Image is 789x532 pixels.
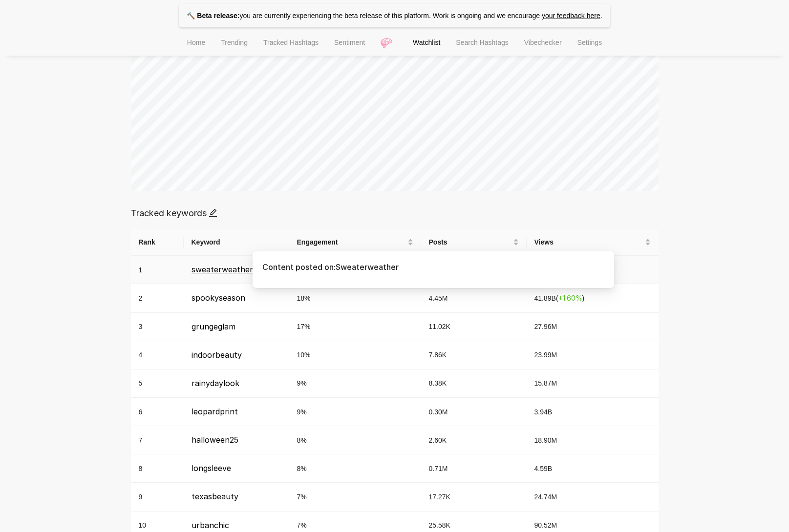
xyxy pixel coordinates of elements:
[542,12,600,20] a: your feedback here
[289,229,421,256] th: Engagement
[558,294,582,302] span: + 1.60 %
[192,435,238,445] span: halloween25
[131,313,184,341] td: 3
[534,436,557,444] span: 18.90M
[131,341,184,369] td: 4
[456,39,508,46] span: Search Hashtags
[131,256,184,284] td: 1
[221,39,248,46] span: Trending
[334,39,365,46] span: Sentiment
[297,436,307,444] span: 8 %
[429,408,448,416] span: 0.30M
[524,39,562,46] span: Vibechecker
[534,294,585,302] span: 41.89B ( )
[131,206,659,220] div: Tracked keywords
[297,294,311,302] span: 18 %
[297,237,405,247] span: Engagement
[297,465,307,472] span: 8 %
[421,229,527,256] th: Posts
[187,12,239,20] strong: 🔨 Beta release:
[131,426,184,454] td: 7
[131,369,184,398] td: 5
[429,237,511,247] span: Posts
[429,465,448,472] span: 0.71M
[131,454,184,483] td: 8
[429,521,450,529] span: 25.58K
[192,350,242,360] span: indoorbeauty
[534,465,553,472] span: 4.59B
[429,323,450,330] span: 11.02K
[577,39,602,46] span: Settings
[131,284,184,312] td: 2
[192,265,253,274] span: sweaterweather
[192,378,239,388] span: rainydaylook
[429,351,447,359] span: 7.86K
[429,379,447,387] span: 8.38K
[534,323,557,330] span: 27.96M
[192,520,229,530] span: urbanchic
[534,493,557,501] span: 24.74M
[209,208,217,217] span: edit
[263,39,319,46] span: Tracked Hashtags
[297,408,307,416] span: 9 %
[297,521,307,529] span: 7 %
[131,229,184,256] th: Rank
[297,351,311,359] span: 10 %
[534,351,557,359] span: 23.99M
[179,4,610,27] p: you are currently experiencing the beta release of this platform. Work is ongoing and we encourage .
[192,463,231,473] span: longsleeve
[413,39,440,46] span: Watchlist
[184,229,289,256] th: Keyword
[192,322,235,331] span: grungeglam
[192,407,238,416] span: leopardprint
[297,323,311,330] span: 17 %
[534,237,643,247] span: Views
[297,493,307,501] span: 7 %
[429,294,448,302] span: 4.45M
[192,491,238,501] span: texasbeauty
[527,229,659,256] th: Views
[429,493,450,501] span: 17.27K
[534,379,557,387] span: 15.87M
[131,398,184,426] td: 6
[262,262,399,272] span: Content posted on: Sweaterweather
[131,483,184,511] td: 9
[534,408,553,416] span: 3.94B
[429,436,447,444] span: 2.60K
[297,379,307,387] span: 9 %
[192,293,245,303] span: spookyseason
[187,39,205,46] span: Home
[534,521,557,529] span: 90.52M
